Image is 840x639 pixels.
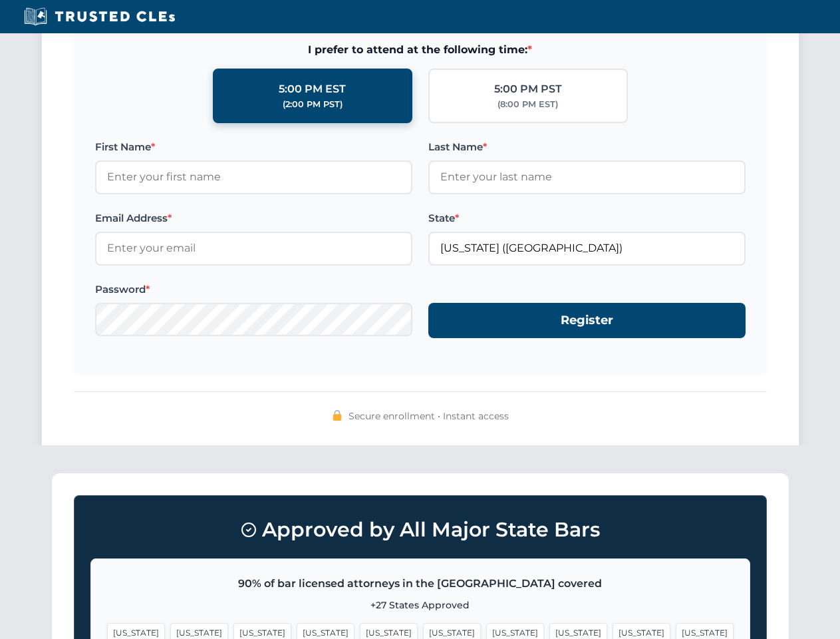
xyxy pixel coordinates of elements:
[283,98,343,111] div: (2:00 PM PST)
[90,512,750,548] h3: Approved by All Major State Bars
[428,232,746,265] input: Florida (FL)
[349,409,509,423] span: Secure enrollment • Instant access
[107,598,734,612] p: +27 States Approved
[428,210,746,226] label: State
[95,41,746,59] span: I prefer to attend at the following time:
[497,98,558,111] div: (8:00 PM EST)
[428,160,746,194] input: Enter your last name
[95,210,412,226] label: Email Address
[428,303,746,338] button: Register
[332,410,343,421] img: 🔒
[107,575,734,592] p: 90% of bar licensed attorneys in the [GEOGRAPHIC_DATA] covered
[95,139,412,155] label: First Name
[95,282,412,298] label: Password
[95,160,412,194] input: Enter your first name
[494,81,562,98] div: 5:00 PM PST
[279,81,346,98] div: 5:00 PM EST
[95,232,412,265] input: Enter your email
[20,7,179,27] img: Trusted CLEs
[428,139,746,155] label: Last Name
